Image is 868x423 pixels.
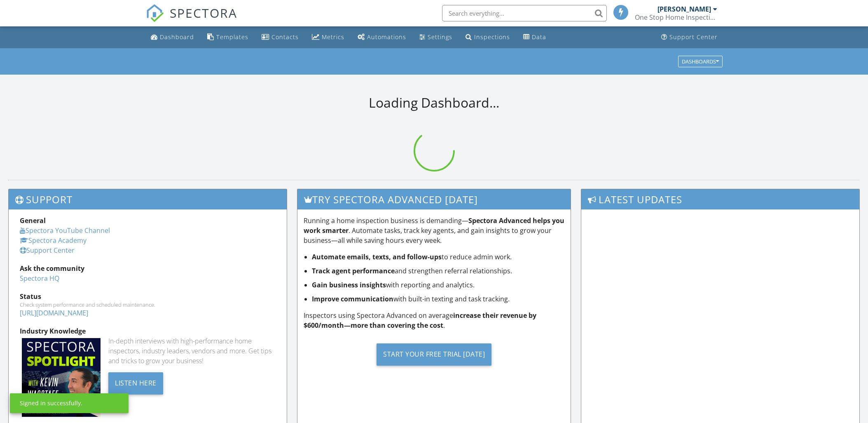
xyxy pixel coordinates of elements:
[312,252,564,262] li: to reduce admin work.
[416,30,456,45] a: Settings
[20,326,276,336] div: Industry Knowledge
[271,33,299,41] div: Contacts
[312,266,564,276] li: and strengthen referral relationships.
[20,226,110,235] a: Spectora YouTube Channel
[304,216,564,245] p: Running a home inspection business is demanding— . Automate tasks, track key agents, and gain ins...
[354,30,409,45] a: Automations (Basic)
[304,337,564,372] a: Start Your Free Trial [DATE]
[170,4,237,21] span: SPECTORA
[146,4,164,22] img: The Best Home Inspection Software - Spectora
[20,291,276,301] div: Status
[367,33,406,41] div: Automations
[20,236,87,245] a: Spectora Academy
[304,216,564,235] strong: Spectora Advanced helps you work smarter
[678,56,723,67] button: Dashboards
[20,263,276,273] div: Ask the community
[304,310,564,330] p: Inspectors using Spectora Advanced on average .
[669,33,718,41] div: Support Center
[20,274,59,283] a: Spectora HQ
[312,294,564,304] li: with built-in texting and task tracking.
[22,338,101,417] img: Spectoraspolightmain
[635,13,717,21] div: One Stop Home Inspections & Const.
[312,280,564,290] li: with reporting and analytics.
[377,343,491,366] div: Start Your Free Trial [DATE]
[20,308,88,317] a: [URL][DOMAIN_NAME]
[147,30,197,45] a: Dashboard
[682,59,719,64] div: Dashboards
[658,30,721,45] a: Support Center
[322,33,344,41] div: Metrics
[520,30,550,45] a: Data
[297,189,571,209] h3: Try spectora advanced [DATE]
[20,301,276,308] div: Check system performance and scheduled maintenance.
[160,33,194,41] div: Dashboard
[20,399,82,407] div: Signed in successfully.
[204,30,252,45] a: Templates
[309,30,348,45] a: Metrics
[312,294,393,303] strong: Improve communication
[532,33,546,41] div: Data
[462,30,513,45] a: Inspections
[20,216,46,225] strong: General
[312,266,395,275] strong: Track agent performance
[657,5,711,13] div: [PERSON_NAME]
[20,246,75,255] a: Support Center
[428,33,452,41] div: Settings
[258,30,302,45] a: Contacts
[581,189,859,209] h3: Latest Updates
[474,33,510,41] div: Inspections
[304,311,536,330] strong: increase their revenue by $600/month—more than covering the cost
[442,5,607,21] input: Search everything...
[216,33,248,41] div: Templates
[9,189,287,209] h3: Support
[108,372,163,395] div: Listen Here
[108,336,276,366] div: In-depth interviews with high-performance home inspectors, industry leaders, vendors and more. Ge...
[146,11,237,28] a: SPECTORA
[312,280,386,289] strong: Gain business insights
[312,252,442,261] strong: Automate emails, texts, and follow-ups
[108,378,163,387] a: Listen Here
